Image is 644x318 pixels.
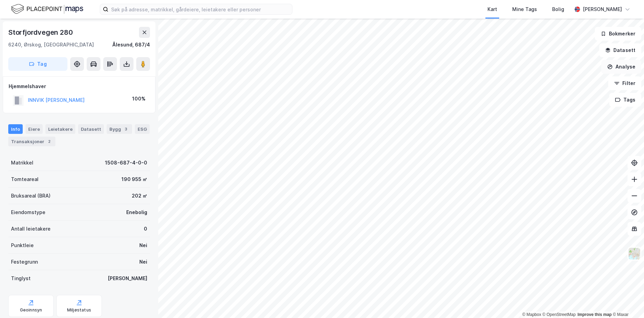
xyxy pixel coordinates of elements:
div: ESG [135,124,150,134]
div: 202 ㎡ [132,192,147,200]
a: OpenStreetMap [543,312,576,317]
div: Bygg [107,124,132,134]
div: 3 [122,126,129,132]
button: Tag [8,57,67,71]
div: Tomteareal [11,175,39,183]
div: 190 955 ㎡ [121,175,147,183]
div: Ålesund, 687/4 [112,41,150,49]
div: 100% [132,95,146,103]
button: Filter [608,76,641,90]
div: Antall leietakere [11,225,51,233]
div: Transaksjoner [8,137,55,146]
div: Tinglyst [11,274,31,283]
div: Eiere [25,124,43,134]
div: 6240, Ørskog, [GEOGRAPHIC_DATA] [8,41,94,49]
div: 2 [46,138,53,145]
div: Mine Tags [512,5,537,13]
div: Punktleie [11,241,34,250]
div: Matrikkel [11,159,33,167]
a: Mapbox [522,312,541,317]
div: Miljøstatus [67,307,91,313]
img: logo.f888ab2527a4732fd821a326f86c7f29.svg [11,3,83,15]
div: Storfjordvegen 280 [8,27,74,38]
div: Hjemmelshaver [9,82,150,91]
div: Nei [139,241,147,250]
div: Info [8,124,23,134]
div: Nei [139,258,147,266]
button: Tags [609,93,641,107]
iframe: Chat Widget [610,285,644,318]
button: Datasett [599,43,641,57]
div: Kart [487,5,497,13]
div: Leietakere [45,124,75,134]
div: Enebolig [126,208,147,216]
div: Geoinnsyn [20,307,42,313]
div: Bolig [552,5,564,13]
img: Z [628,247,641,260]
button: Bokmerker [595,27,641,41]
a: Improve this map [578,312,612,317]
div: [PERSON_NAME] [583,5,622,13]
div: 1508-687-4-0-0 [105,159,147,167]
div: Bruksareal (BRA) [11,192,51,200]
div: Festegrunn [11,258,38,266]
div: Datasett [78,124,104,134]
button: Analyse [601,60,641,74]
div: [PERSON_NAME] [108,274,147,283]
div: Eiendomstype [11,208,45,216]
div: 0 [144,225,147,233]
input: Søk på adresse, matrikkel, gårdeiere, leietakere eller personer [108,4,292,14]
